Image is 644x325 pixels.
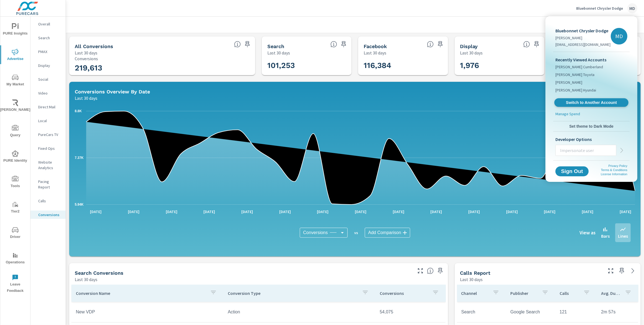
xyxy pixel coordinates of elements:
[555,80,582,85] span: [PERSON_NAME]
[553,121,630,131] button: Set theme to Dark Mode
[555,56,627,63] p: Recently Viewed Accounts
[555,166,589,176] button: Sign Out
[555,111,580,117] p: Manage Spend
[560,169,584,174] span: Sign Out
[601,168,627,172] a: Terms & Conditions
[555,27,611,34] p: Bluebonnet Chrysler Dodge
[555,72,594,77] span: [PERSON_NAME] Toyota
[555,35,611,41] p: [PERSON_NAME]
[557,100,625,105] span: Switch to Another Account
[555,136,627,143] p: Developer Options
[555,64,603,70] span: [PERSON_NAME] Cumberland
[609,164,627,167] a: Privacy Policy
[555,42,611,47] p: [EMAIL_ADDRESS][DOMAIN_NAME]
[611,28,627,44] div: MD
[556,143,616,158] input: Impersonate user
[554,98,629,107] a: Switch to Another Account
[555,87,596,93] span: [PERSON_NAME] Hyundai
[601,172,627,176] a: License Information
[555,124,627,129] span: Set theme to Dark Mode
[553,111,630,119] a: Manage Spend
